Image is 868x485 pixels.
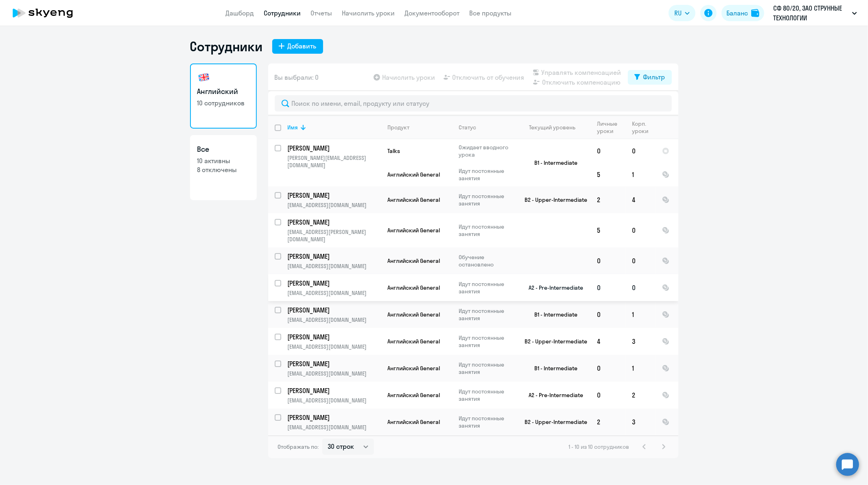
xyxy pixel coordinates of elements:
[388,338,440,345] span: Английский General
[311,9,332,17] a: Отчеты
[626,355,656,382] td: 1
[626,301,656,328] td: 1
[626,186,656,213] td: 4
[388,284,440,291] span: Английский General
[288,201,381,209] p: [EMAIL_ADDRESS][DOMAIN_NAME]
[515,139,591,186] td: B1 - Intermediate
[288,359,381,368] a: [PERSON_NAME]
[669,5,695,21] button: RU
[288,386,380,395] p: [PERSON_NAME]
[288,289,381,297] p: [EMAIL_ADDRESS][DOMAIN_NAME]
[388,147,400,155] span: Talks
[597,120,625,135] div: Личные уроки
[726,8,748,18] div: Баланс
[459,280,515,295] p: Идут постоянные занятия
[275,95,672,111] input: Поиск по имени, email, продукту или статусу
[515,274,591,301] td: A2 - Pre-Intermediate
[272,39,323,54] button: Добавить
[288,218,380,227] p: [PERSON_NAME]
[288,279,381,288] a: [PERSON_NAME]
[626,213,656,247] td: 0
[628,70,672,85] button: Фильтр
[197,71,210,84] img: english
[459,167,515,182] p: Идут постоянные занятия
[626,328,656,355] td: 3
[529,124,575,131] div: Текущий уровень
[288,413,380,422] p: [PERSON_NAME]
[288,228,381,243] p: [EMAIL_ADDRESS][PERSON_NAME][DOMAIN_NAME]
[275,72,319,82] span: Вы выбрали: 0
[626,274,656,301] td: 0
[459,144,515,158] p: Ожидает вводного урока
[190,38,262,55] h1: Сотрудники
[459,307,515,322] p: Идут постоянные занятия
[190,63,257,129] a: Английский10 сотрудников
[643,72,665,82] div: Фильтр
[288,359,380,368] p: [PERSON_NAME]
[591,213,626,247] td: 5
[459,124,477,131] div: Статус
[626,247,656,274] td: 0
[288,306,381,315] a: [PERSON_NAME]
[197,165,249,174] p: 8 отключены
[288,41,317,51] div: Добавить
[388,311,440,318] span: Английский General
[388,418,440,426] span: Английский General
[569,443,630,450] span: 1 - 10 из 10 сотрудников
[515,409,591,435] td: B2 - Upper-Intermediate
[264,9,301,17] a: Сотрудники
[388,257,440,264] span: Английский General
[197,156,249,165] p: 10 активны
[591,301,626,328] td: 0
[190,135,257,200] a: Все10 активны8 отключены
[459,223,515,238] p: Идут постоянные занятия
[288,370,381,377] p: [EMAIL_ADDRESS][DOMAIN_NAME]
[388,171,440,178] span: Английский General
[674,8,682,18] span: RU
[515,301,591,328] td: B1 - Intermediate
[288,218,381,227] a: [PERSON_NAME]
[288,154,381,169] p: [PERSON_NAME][EMAIL_ADDRESS][DOMAIN_NAME]
[388,196,440,203] span: Английский General
[591,274,626,301] td: 0
[288,252,380,261] p: [PERSON_NAME]
[197,98,249,107] p: 10 сотрудников
[591,247,626,274] td: 0
[459,361,515,376] p: Идут постоянные занятия
[278,443,319,450] span: Отображать по:
[288,262,381,270] p: [EMAIL_ADDRESS][DOMAIN_NAME]
[288,316,381,323] p: [EMAIL_ADDRESS][DOMAIN_NAME]
[591,355,626,382] td: 0
[459,388,515,402] p: Идут постоянные занятия
[197,144,249,155] h3: Все
[515,382,591,409] td: A2 - Pre-Intermediate
[751,9,759,17] img: balance
[515,355,591,382] td: B1 - Intermediate
[288,144,380,153] p: [PERSON_NAME]
[288,252,381,261] a: [PERSON_NAME]
[626,409,656,435] td: 3
[288,306,380,315] p: [PERSON_NAME]
[288,386,381,395] a: [PERSON_NAME]
[288,424,381,431] p: [EMAIL_ADDRESS][DOMAIN_NAME]
[288,191,381,200] a: [PERSON_NAME]
[591,186,626,213] td: 2
[632,120,655,135] div: Корп. уроки
[288,191,380,200] p: [PERSON_NAME]
[722,5,764,21] button: Балансbalance
[591,139,626,163] td: 0
[405,9,460,17] a: Документооборот
[773,3,849,23] p: СФ 80/20, ЗАО СТРУННЫЕ ТЕХНОЛОГИИ
[288,124,298,131] div: Имя
[388,227,440,234] span: Английский General
[459,415,515,429] p: Идут постоянные занятия
[515,328,591,355] td: B2 - Upper-Intermediate
[591,382,626,409] td: 0
[522,124,590,131] div: Текущий уровень
[470,9,512,17] a: Все продукты
[591,409,626,435] td: 2
[388,391,440,399] span: Английский General
[288,279,380,288] p: [PERSON_NAME]
[288,124,381,131] div: Имя
[769,3,861,23] button: СФ 80/20, ЗАО СТРУННЫЕ ТЕХНОЛОГИИ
